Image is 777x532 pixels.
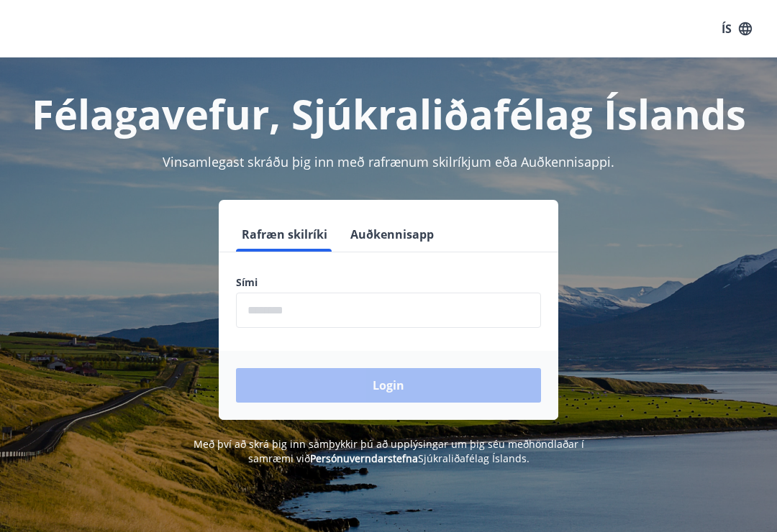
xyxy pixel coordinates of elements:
[194,437,584,465] span: Með því að skrá þig inn samþykkir þú að upplýsingar um þig séu meðhöndlaðar í samræmi við Sjúkral...
[17,86,760,141] h1: Félagavefur, Sjúkraliðafélag Íslands
[163,153,614,170] span: Vinsamlegast skráðu þig inn með rafrænum skilríkjum eða Auðkennisappi.
[236,275,541,290] label: Sími
[345,217,440,252] button: Auðkennisapp
[714,16,760,42] button: ÍS
[236,217,333,252] button: Rafræn skilríki
[310,451,418,465] a: Persónuverndarstefna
